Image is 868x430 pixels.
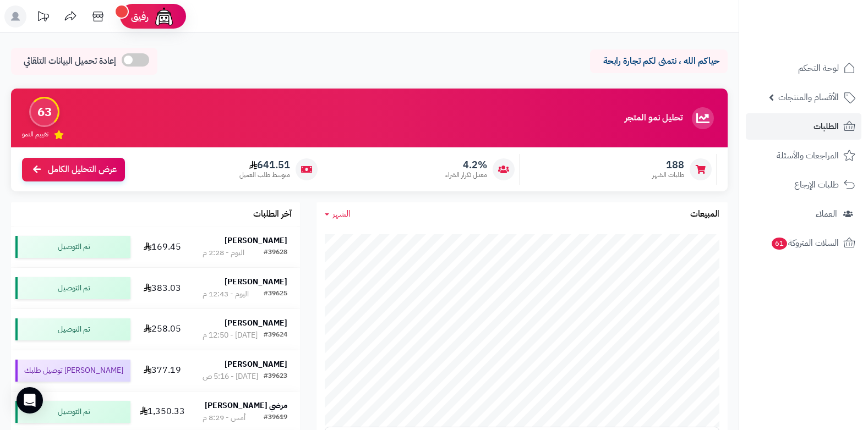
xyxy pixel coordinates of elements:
strong: [PERSON_NAME] [225,359,287,370]
div: #39625 [264,289,287,300]
span: السلات المتروكة [771,235,839,251]
a: لوحة التحكم [746,55,861,81]
a: العملاء [746,201,861,227]
span: الشهر [332,207,351,220]
span: إعادة تحميل البيانات التلقائي [24,55,116,68]
a: عرض التحليل الكامل [22,158,125,181]
div: [PERSON_NAME] توصيل طلبك [15,360,130,382]
span: معدل تكرار الشراء [445,170,487,180]
img: logo-2.png [793,8,858,31]
a: تحديثات المنصة [29,5,57,30]
h3: المبيعات [690,210,719,219]
div: #39628 [264,247,287,258]
p: حياكم الله ، نتمنى لكم تجارة رابحة [598,55,719,68]
div: #39624 [264,330,287,341]
a: الشهر [325,208,351,220]
span: 61 [772,238,788,250]
span: العملاء [816,206,837,222]
strong: [PERSON_NAME] [225,276,287,288]
span: 641.51 [239,159,290,171]
div: Open Intercom Messenger [17,387,43,414]
div: #39623 [264,371,287,382]
span: طلبات الإرجاع [794,177,839,192]
span: رفيق [131,10,149,23]
div: أمس - 8:29 م [203,412,245,423]
span: الطلبات [814,119,839,134]
h3: آخر الطلبات [253,210,292,219]
div: تم التوصيل [15,277,130,299]
span: تقييم النمو [22,130,48,139]
span: متوسط طلب العميل [239,170,290,180]
strong: [PERSON_NAME] [225,235,287,246]
a: المراجعات والأسئلة [746,142,861,169]
div: اليوم - 12:43 م [203,289,249,300]
span: 188 [652,159,684,171]
div: تم التوصيل [15,236,130,258]
img: ai-face.png [153,5,175,27]
span: لوحة التحكم [798,60,839,76]
td: 383.03 [135,268,190,308]
div: #39619 [264,412,287,423]
div: [DATE] - 12:50 م [203,330,258,341]
td: 169.45 [135,227,190,267]
span: الأقسام والمنتجات [778,90,839,105]
h3: تحليل نمو المتجر [625,113,683,123]
a: الطلبات [746,113,861,140]
a: طلبات الإرجاع [746,172,861,198]
span: عرض التحليل الكامل [48,163,117,176]
strong: [PERSON_NAME] [225,317,287,329]
td: 377.19 [135,350,190,391]
strong: مرضي [PERSON_NAME] [205,400,287,411]
a: السلات المتروكة61 [746,230,861,256]
span: 4.2% [445,159,487,171]
span: المراجعات والأسئلة [777,148,839,163]
div: تم التوصيل [15,401,130,423]
span: طلبات الشهر [652,170,684,180]
div: تم التوصيل [15,318,130,340]
td: 258.05 [135,309,190,350]
div: [DATE] - 5:16 ص [203,371,258,382]
div: اليوم - 2:28 م [203,247,244,258]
